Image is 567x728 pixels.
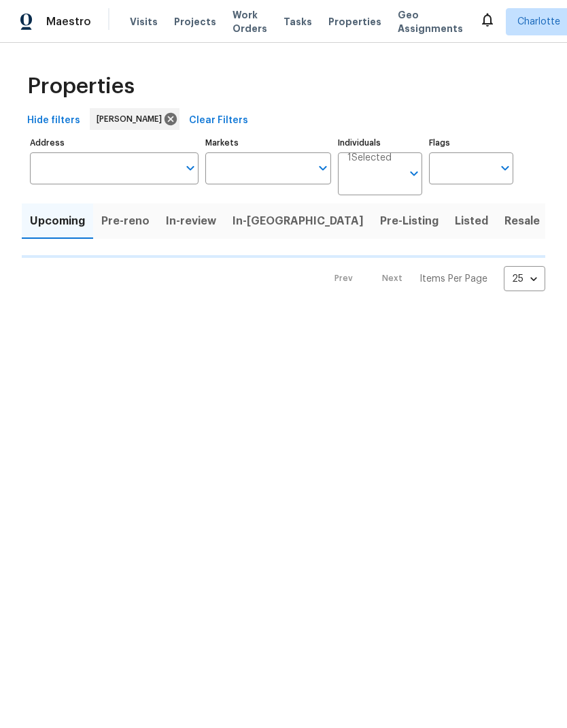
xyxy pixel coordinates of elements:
[90,108,179,130] div: [PERSON_NAME]
[181,159,200,178] button: Open
[184,108,254,133] button: Clear Filters
[322,266,545,291] nav: Pagination Navigation
[398,8,463,35] span: Geo Assignments
[504,212,540,231] span: Resale
[130,15,158,29] span: Visits
[380,212,439,231] span: Pre-Listing
[405,164,424,183] button: Open
[22,108,86,133] button: Hide filters
[205,139,332,147] label: Markets
[189,112,248,129] span: Clear Filters
[347,152,392,164] span: 1 Selected
[517,15,560,29] span: Charlotte
[30,212,85,231] span: Upcoming
[328,15,381,29] span: Properties
[97,112,167,126] span: [PERSON_NAME]
[174,15,216,29] span: Projects
[27,112,80,129] span: Hide filters
[419,272,487,286] p: Items Per Page
[233,212,364,231] span: In-[GEOGRAPHIC_DATA]
[338,139,422,147] label: Individuals
[233,8,267,35] span: Work Orders
[455,212,488,231] span: Listed
[101,212,150,231] span: Pre-reno
[27,80,135,93] span: Properties
[166,212,216,231] span: In-review
[283,17,312,27] span: Tasks
[46,15,91,29] span: Maestro
[30,139,199,147] label: Address
[504,261,545,297] div: 25
[313,159,332,178] button: Open
[429,139,513,147] label: Flags
[496,159,515,178] button: Open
